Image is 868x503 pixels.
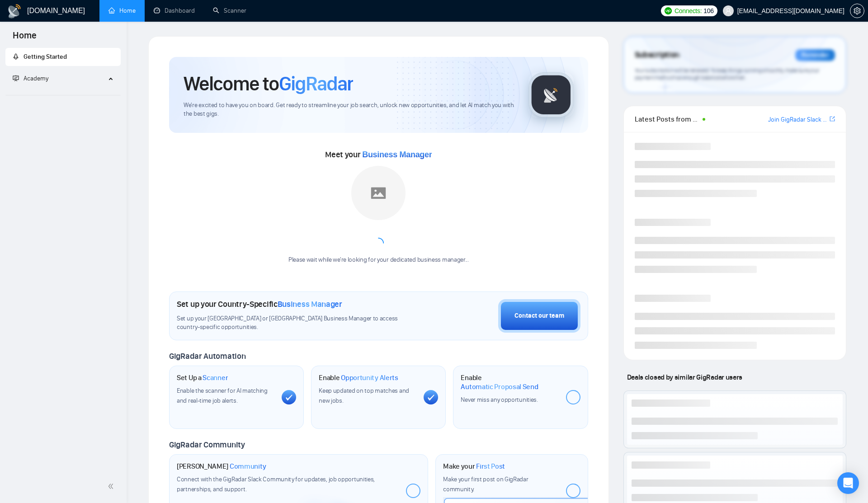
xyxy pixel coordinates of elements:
img: logo [7,4,22,19]
div: Contact our team [514,311,564,321]
span: Business Manager [362,150,432,159]
span: setting [850,7,864,14]
button: setting [850,4,864,18]
span: Connects: [675,6,702,16]
span: First Post [476,462,505,471]
div: Reminder [795,49,835,61]
a: export [830,115,835,123]
span: Enable the scanner for AI matching and real-time job alerts. [177,387,268,404]
a: homeHome [108,7,136,14]
h1: Welcome to [184,71,353,96]
span: user [725,8,731,14]
span: Subscription [635,47,679,63]
img: gigradar-logo.png [528,72,574,118]
span: Never miss any opportunities. [461,396,538,404]
span: Keep updated on top matches and new jobs. [319,387,409,404]
span: export [830,115,835,122]
img: placeholder.png [351,166,406,220]
span: Meet your [325,150,432,160]
span: Academy [24,75,48,82]
span: Opportunity Alerts [341,373,398,382]
span: 106 [703,6,713,16]
span: Business Manager [278,299,342,309]
span: Academy [13,75,48,82]
span: We're excited to have you on board. Get ready to streamline your job search, unlock new opportuni... [184,101,514,118]
span: Automatic Proposal Send [461,382,538,391]
h1: [PERSON_NAME] [177,462,266,471]
div: Open Intercom Messenger [837,472,859,494]
span: loading [373,238,384,249]
h1: Enable [319,373,398,382]
span: Latest Posts from the GigRadar Community [635,113,700,125]
span: GigRadar [279,71,353,96]
img: upwork-logo.png [665,7,672,14]
span: double-left [108,482,117,491]
li: Academy Homepage [5,91,121,97]
span: Set up your [GEOGRAPHIC_DATA] or [GEOGRAPHIC_DATA] Business Manager to access country-specific op... [177,315,419,332]
h1: Set up your Country-Specific [177,299,342,309]
li: Getting Started [5,48,121,66]
span: Connect with the GigRadar Slack Community for updates, job opportunities, partnerships, and support. [177,475,375,493]
span: Your subscription will be renewed. To keep things running smoothly, make sure your payment method... [635,67,819,81]
div: Please wait while we're looking for your dedicated business manager... [283,256,474,264]
span: fund-projection-screen [13,75,19,81]
span: rocket [13,53,19,60]
span: Deals closed by similar GigRadar users [623,369,746,385]
a: dashboardDashboard [154,7,195,14]
button: Contact our team [498,299,580,333]
h1: Enable [461,373,558,391]
h1: Make your [443,462,505,471]
span: Getting Started [24,53,67,61]
a: searchScanner [213,7,246,14]
span: GigRadar Automation [169,351,245,361]
a: Join GigRadar Slack Community [768,115,828,125]
a: setting [850,7,864,14]
span: Community [230,462,266,471]
span: Make your first post on GigRadar community. [443,475,528,493]
span: Scanner [203,373,228,382]
span: GigRadar Community [169,440,245,450]
span: Home [5,29,44,48]
h1: Set Up a [177,373,228,382]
